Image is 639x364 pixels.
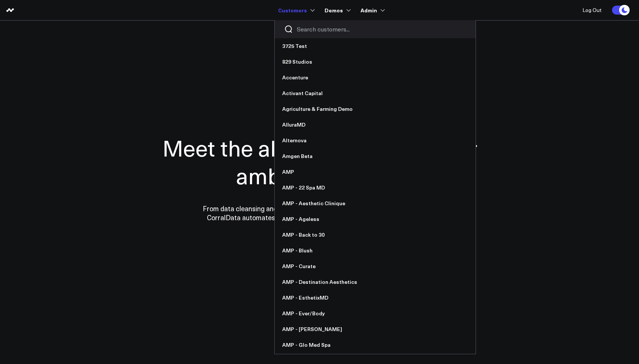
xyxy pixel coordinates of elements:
[275,321,476,337] a: AMP - [PERSON_NAME]
[275,337,476,353] a: AMP - Glo Med Spa
[275,70,476,85] a: Accenture
[278,3,313,17] a: Customers
[275,180,476,195] a: AMP - 22 Spa MD
[275,85,476,101] a: Activant Capital
[136,134,503,189] h1: Meet the all-in-one data hub for ambitious teams
[275,38,476,54] a: 3725 Test
[275,227,476,243] a: AMP - Back to 30
[361,3,383,17] a: Admin
[275,101,476,117] a: Agriculture & Farming Demo
[275,211,476,227] a: AMP - Ageless
[297,25,466,33] input: Search customers input
[284,25,293,34] button: Search customers button
[187,204,453,222] p: From data cleansing and integration to personalized dashboards and insights, CorralData automates...
[275,274,476,290] a: AMP - Destination Aesthetics
[275,148,476,164] a: Amgen Beta
[275,290,476,306] a: AMP - EsthetixMD
[275,54,476,70] a: 829 Studios
[275,164,476,180] a: AMP
[275,243,476,258] a: AMP - Blush
[325,3,349,17] a: Demos
[275,117,476,133] a: AlluraMD
[275,195,476,211] a: AMP - Aesthetic Clinique
[275,133,476,148] a: Alternova
[275,306,476,321] a: AMP - Ever/Body
[275,258,476,274] a: AMP - Curate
